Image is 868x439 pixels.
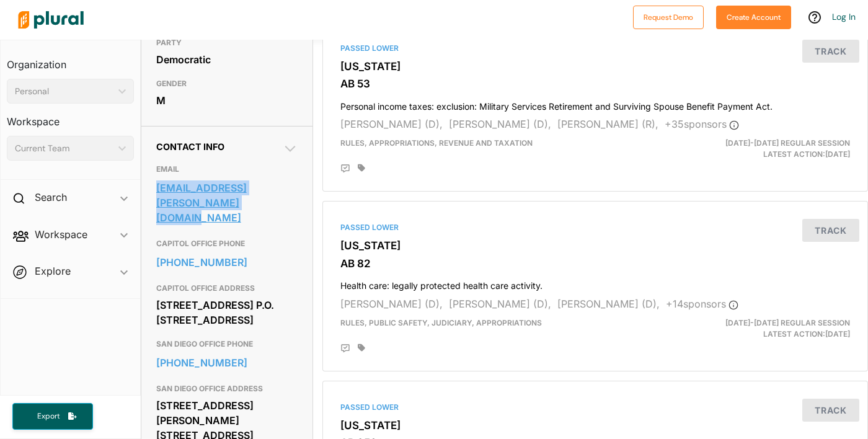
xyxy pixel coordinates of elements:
[35,190,67,204] h2: Search
[683,317,859,340] div: Latest Action: [DATE]
[340,318,542,327] span: Rules, Public Safety, Judiciary, Appropriations
[156,179,298,227] a: [EMAIL_ADDRESS][PERSON_NAME][DOMAIN_NAME]
[7,104,134,131] h3: Workspace
[156,35,298,50] h3: PARTY
[633,10,704,23] a: Request Demo
[633,6,704,29] button: Request Demo
[802,399,859,422] button: Track
[683,138,859,160] div: Latest Action: [DATE]
[716,6,791,29] button: Create Account
[802,219,859,242] button: Track
[449,118,551,130] span: [PERSON_NAME] (D),
[156,50,298,69] div: Democratic
[340,138,533,148] span: Rules, Appropriations, Revenue and Taxation
[340,164,350,174] div: Add Position Statement
[557,118,658,130] span: [PERSON_NAME] (R),
[156,296,298,329] div: [STREET_ADDRESS] P.O. [STREET_ADDRESS]
[15,142,113,155] div: Current Team
[156,337,298,352] h3: SAN DIEGO OFFICE PHONE
[340,78,850,90] h3: AB 53
[725,318,850,327] span: [DATE]-[DATE] Regular Session
[12,403,93,430] button: Export
[156,353,298,372] a: [PHONE_NUMBER]
[340,402,850,413] div: Passed Lower
[156,91,298,110] div: M
[665,118,739,130] span: + 35 sponsor s
[666,298,738,310] span: + 14 sponsor s
[7,47,134,74] h3: Organization
[832,11,856,22] a: Log In
[340,419,850,432] h3: [US_STATE]
[156,162,298,177] h3: EMAIL
[340,344,350,353] div: Add Position Statement
[340,118,443,130] span: [PERSON_NAME] (D),
[156,281,298,296] h3: CAPITOL OFFICE ADDRESS
[802,40,859,63] button: Track
[449,298,551,310] span: [PERSON_NAME] (D),
[340,222,850,233] div: Passed Lower
[15,85,113,98] div: Personal
[557,298,660,310] span: [PERSON_NAME] (D),
[340,257,850,270] h3: AB 82
[716,10,791,23] a: Create Account
[358,164,365,172] div: Add tags
[340,95,850,112] h4: Personal income taxes: exclusion: Military Services Retirement and Surviving Spouse Benefit Payme...
[340,239,850,252] h3: [US_STATE]
[156,381,298,396] h3: SAN DIEGO OFFICE ADDRESS
[340,298,443,310] span: [PERSON_NAME] (D),
[156,236,298,251] h3: CAPITOL OFFICE PHONE
[340,275,850,291] h4: Health care: legally protected health care activity.
[340,60,850,73] h3: [US_STATE]
[156,76,298,91] h3: GENDER
[358,344,365,352] div: Add tags
[156,141,224,152] span: Contact Info
[29,411,68,422] span: Export
[156,253,298,272] a: [PHONE_NUMBER]
[340,43,850,54] div: Passed Lower
[725,138,850,148] span: [DATE]-[DATE] Regular Session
